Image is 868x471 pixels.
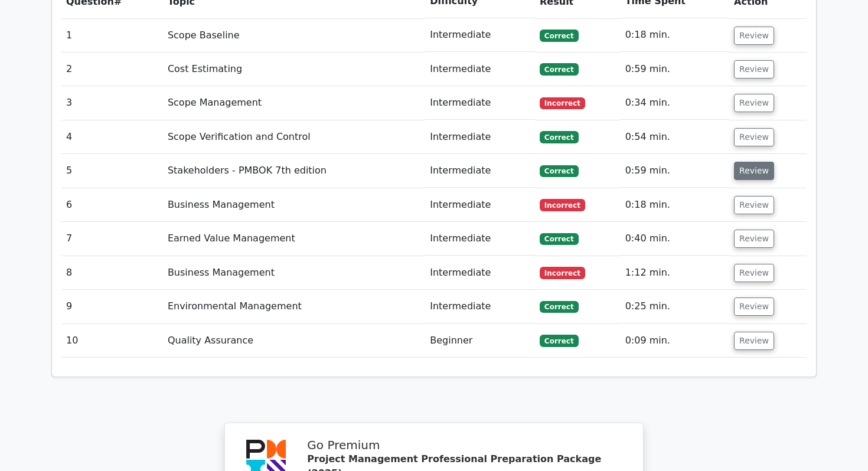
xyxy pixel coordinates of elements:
td: Quality Assurance [163,324,425,358]
span: Correct [540,63,578,75]
span: Correct [540,30,578,41]
td: Earned Value Management [163,222,425,256]
td: Beginner [425,324,535,358]
button: Review [734,196,774,214]
span: Correct [540,301,578,313]
td: 8 [61,256,163,290]
td: Intermediate [425,120,535,154]
td: 0:40 min. [621,222,729,256]
td: Business Management [163,188,425,222]
td: 0:18 min. [621,18,729,52]
td: Cost Estimating [163,53,425,86]
td: Intermediate [425,222,535,256]
td: 1:12 min. [621,256,729,290]
td: Intermediate [425,188,535,222]
span: Correct [540,233,578,245]
td: 2 [61,53,163,86]
td: 7 [61,222,163,256]
td: 0:18 min. [621,188,729,222]
td: Business Management [163,256,425,290]
td: 1 [61,18,163,52]
td: Intermediate [425,256,535,290]
td: 0:25 min. [621,290,729,323]
td: 0:34 min. [621,86,729,120]
td: Environmental Management [163,290,425,323]
button: Review [734,332,774,350]
td: 0:09 min. [621,324,729,358]
button: Review [734,297,774,316]
td: 5 [61,154,163,188]
span: Correct [540,131,578,143]
td: 0:59 min. [621,53,729,86]
button: Review [734,230,774,248]
td: Intermediate [425,18,535,52]
td: Scope Baseline [163,18,425,52]
td: 9 [61,290,163,323]
td: 0:59 min. [621,154,729,188]
td: 0:54 min. [621,120,729,154]
button: Review [734,264,774,282]
td: 10 [61,324,163,358]
td: Stakeholders - PMBOK 7th edition [163,154,425,188]
td: Intermediate [425,53,535,86]
button: Review [734,60,774,78]
td: Intermediate [425,290,535,323]
td: Scope Verification and Control [163,120,425,154]
td: Intermediate [425,154,535,188]
button: Review [734,27,774,45]
td: Scope Management [163,86,425,120]
button: Review [734,94,774,112]
button: Review [734,162,774,180]
td: 4 [61,120,163,154]
span: Correct [540,335,578,346]
span: Incorrect [540,267,585,279]
span: Incorrect [540,97,585,109]
td: 3 [61,86,163,120]
span: Correct [540,165,578,177]
td: 6 [61,188,163,222]
td: Intermediate [425,86,535,120]
span: Incorrect [540,199,585,211]
button: Review [734,128,774,146]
